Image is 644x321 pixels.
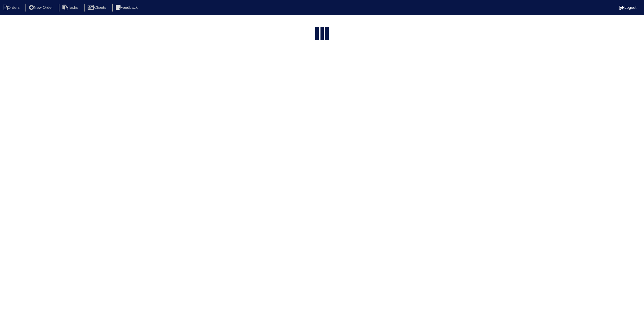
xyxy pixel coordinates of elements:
li: New Order [25,4,58,12]
a: New Order [25,5,58,10]
li: Clients [84,4,111,12]
a: Logout [619,5,636,10]
a: Clients [84,5,111,10]
li: Techs [59,4,83,12]
li: Feedback [112,4,143,12]
div: loading... [320,27,324,41]
a: Techs [59,5,83,10]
